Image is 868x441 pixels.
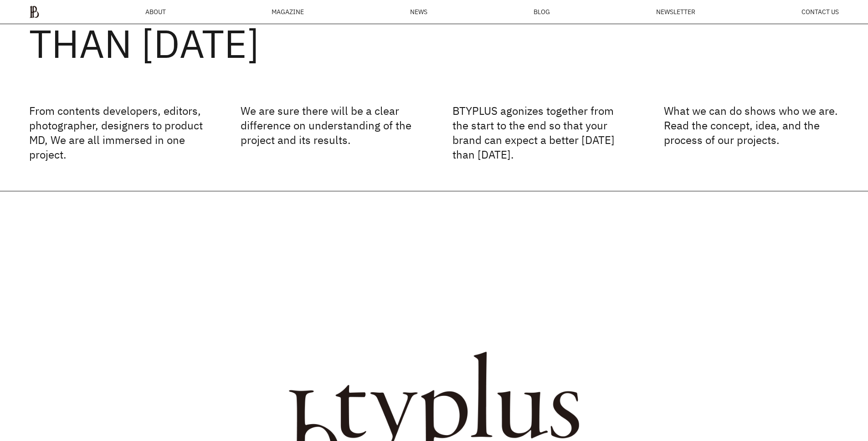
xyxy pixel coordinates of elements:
img: ba379d5522eb3.png [29,5,39,18]
div: MAGAZINE [272,9,304,15]
p: From contents developers, editors, photographer, designers to product MD, We are all immersed in ... [29,103,204,162]
a: NEWS [410,9,427,15]
a: CONTACT US [801,9,839,15]
a: NEWSLETTER [656,9,695,15]
p: We are sure there will be a clear difference on understanding of the project and its results. [241,103,416,162]
a: ABOUT [145,9,166,15]
a: BLOG [534,9,550,15]
p: What we can do shows who we are. Read the concept, idea, and the process of our projects. [664,103,839,162]
p: BTYPLUS agonizes together from the start to the end so that your brand can expect a better [DATE]... [452,103,627,162]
